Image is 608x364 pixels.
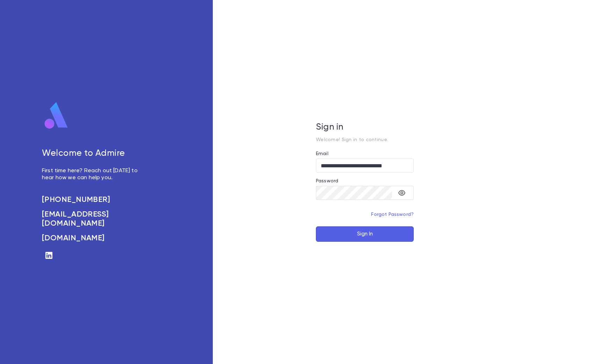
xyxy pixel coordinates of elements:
[395,186,409,200] button: toggle password visibility
[42,167,145,181] p: First time here? Reach out [DATE] to hear how we can help you.
[42,148,145,159] h5: Welcome to Admire
[42,195,145,204] a: [PHONE_NUMBER]
[42,102,71,130] img: logo
[316,137,414,143] p: Welcome! Sign in to continue.
[42,234,145,243] a: [DOMAIN_NAME]
[316,226,414,242] button: Sign In
[42,210,145,228] a: [EMAIL_ADDRESS][DOMAIN_NAME]
[371,212,414,217] a: Forgot Password?
[316,122,414,133] h5: Sign in
[316,151,328,156] label: Email
[316,178,338,184] label: Password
